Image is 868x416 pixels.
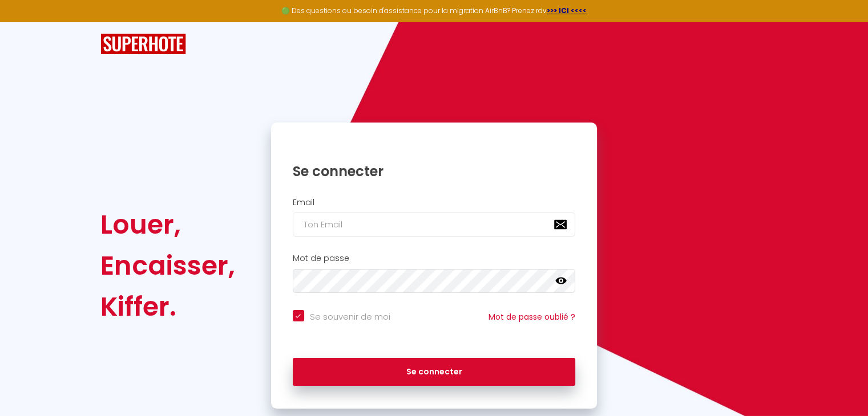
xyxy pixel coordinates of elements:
[293,254,576,263] h2: Mot de passe
[488,311,575,323] a: Mot de passe oublié ?
[100,245,235,286] div: Encaisser,
[293,162,576,180] h1: Se connecter
[100,34,186,55] img: SuperHote logo
[100,286,235,327] div: Kiffer.
[293,198,576,207] h2: Email
[293,358,576,386] button: Se connecter
[293,213,576,236] input: Ton Email
[547,6,587,15] a: >>> ICI <<<<
[100,204,235,245] div: Louer,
